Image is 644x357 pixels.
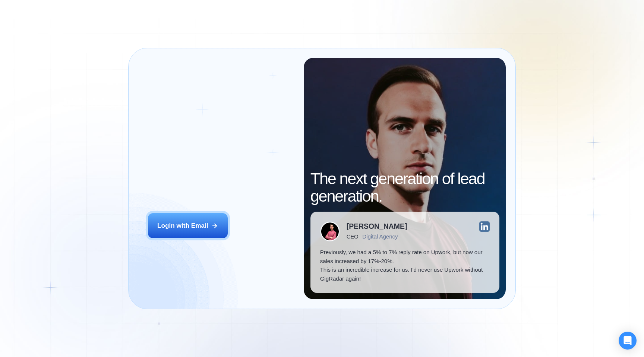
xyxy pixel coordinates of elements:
div: [PERSON_NAME] [347,223,407,230]
div: Login with Email [157,221,208,230]
h2: The next generation of lead generation. [310,170,499,205]
div: Open Intercom Messenger [619,332,637,350]
div: Digital Agency [362,233,398,240]
p: Previously, we had a 5% to 7% reply rate on Upwork, but now our sales increased by 17%-20%. This ... [320,248,490,283]
button: Login with Email [148,213,228,238]
div: CEO [347,233,359,240]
